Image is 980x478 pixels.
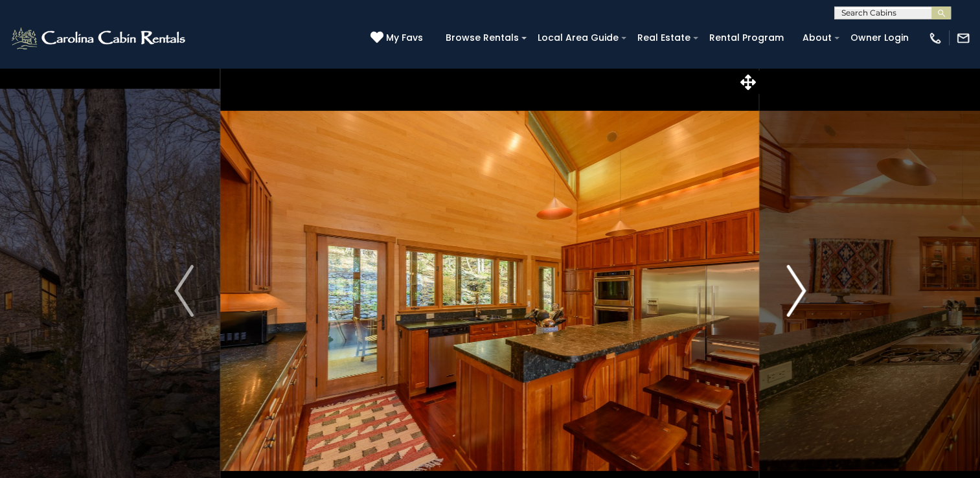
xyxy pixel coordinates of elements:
a: Real Estate [631,28,697,48]
img: arrow [174,265,194,317]
img: phone-regular-white.png [928,31,942,45]
span: My Favs [386,31,423,45]
img: arrow [786,265,806,317]
a: Local Area Guide [531,28,625,48]
img: mail-regular-white.png [956,31,970,45]
a: My Favs [370,31,426,45]
a: Rental Program [703,28,790,48]
a: About [796,28,838,48]
a: Owner Login [844,28,915,48]
a: Browse Rentals [439,28,525,48]
img: White-1-2.png [10,25,189,51]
